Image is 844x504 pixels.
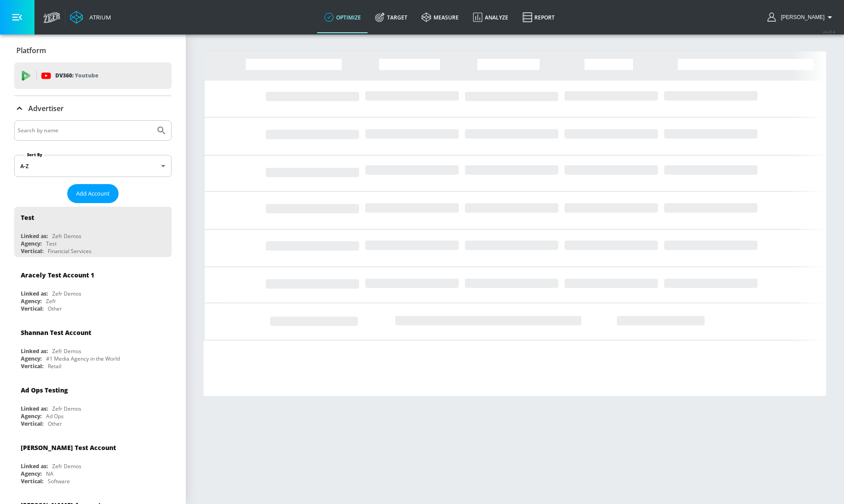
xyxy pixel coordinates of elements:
div: Zefr Demos [52,405,81,412]
div: A-Z [14,155,172,177]
button: Add Account [67,184,119,203]
div: Vertical: [21,305,43,312]
p: Platform [16,46,46,55]
div: Zefr [46,297,56,305]
div: Test [46,240,57,247]
div: #1 Media Agency in the World [46,355,120,362]
div: Linked as: [21,462,48,470]
div: Aracely Test Account 1Linked as:Zefr DemosAgency:ZefrVertical:Other [14,264,172,315]
div: Linked as: [21,232,48,240]
div: [PERSON_NAME] Test Account [21,443,116,452]
div: Vertical: [21,477,43,485]
div: Linked as: [21,347,48,355]
a: Analyze [466,1,515,33]
div: Test [21,213,34,222]
div: TestLinked as:Zefr DemosAgency:TestVertical:Financial Services [14,207,172,257]
div: Vertical: [21,247,43,255]
input: Search by name [18,125,152,136]
div: Shannan Test AccountLinked as:Zefr DemosAgency:#1 Media Agency in the WorldVertical:Retail [14,322,172,372]
div: Financial Services [48,247,92,255]
div: Aracely Test Account 1 [21,271,94,279]
span: v 4.25.4 [823,29,835,34]
div: Ad Ops TestingLinked as:Zefr DemosAgency:Ad OpsVertical:Other [14,379,172,430]
span: login as: uyen.hoang@zefr.com [777,14,825,20]
label: Sort By [25,152,44,158]
p: DV360: [55,71,98,81]
div: Zefr Demos [52,290,81,297]
div: [PERSON_NAME] Test AccountLinked as:Zefr DemosAgency:NAVertical:Software [14,437,172,487]
a: Target [368,1,414,33]
p: Youtube [75,71,98,80]
div: Agency: [21,470,42,477]
div: Other [48,420,62,427]
a: Report [515,1,562,33]
div: Vertical: [21,362,43,370]
div: NA [46,470,54,477]
div: Zefr Demos [52,347,81,355]
div: Linked as: [21,405,48,412]
a: Atrium [70,11,111,24]
p: Advertiser [28,104,64,113]
div: Shannan Test Account [21,328,91,337]
div: Agency: [21,240,42,247]
a: optimize [317,1,368,33]
span: Add Account [76,189,110,199]
div: Retail [48,362,61,370]
div: Ad Ops [46,412,64,420]
div: Ad Ops Testing [21,386,68,394]
div: Other [48,305,62,312]
div: Agency: [21,297,42,305]
div: Linked as: [21,290,48,297]
button: [PERSON_NAME] [767,12,835,23]
div: Software [48,477,70,485]
div: Platform [14,38,172,63]
div: Agency: [21,412,42,420]
div: Zefr Demos [52,232,81,240]
div: Advertiser [14,96,172,121]
div: Zefr Demos [52,462,81,470]
div: Vertical: [21,420,43,427]
div: Agency: [21,355,42,362]
div: DV360: Youtube [14,62,172,89]
div: Atrium [86,13,111,21]
a: measure [414,1,466,33]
